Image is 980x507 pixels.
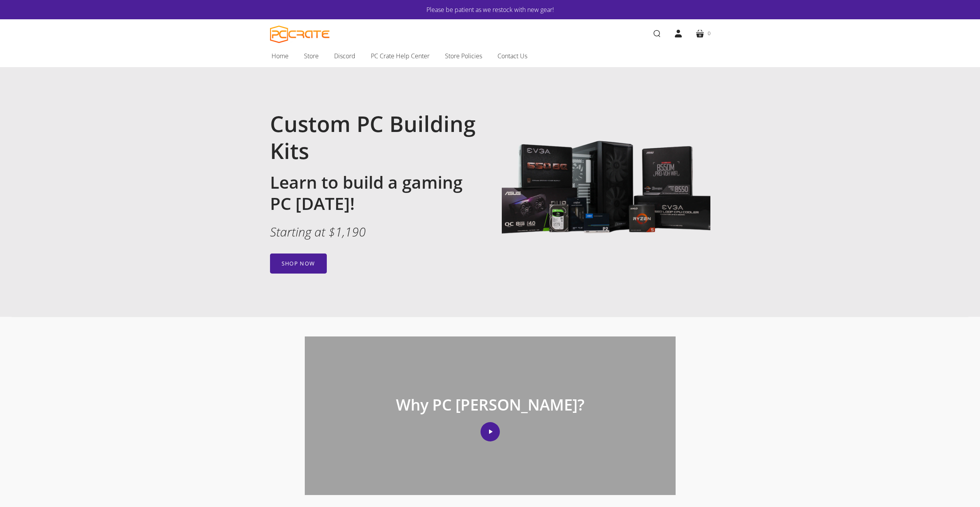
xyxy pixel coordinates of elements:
a: Please be patient as we restock with new gear! [293,5,687,15]
a: PC Crate Help Center [363,48,437,64]
nav: Main navigation [258,48,722,67]
span: PC Crate Help Center [371,51,430,61]
a: Contact Us [490,48,535,64]
p: Why PC [PERSON_NAME]? [396,395,584,414]
h1: Custom PC Building Kits [270,110,479,164]
img: Image with gaming PC components including Lian Li 205 Lancool case, MSI B550M motherboard, EVGA 6... [502,86,710,295]
span: Contact Us [498,51,527,61]
span: Store [304,51,319,61]
span: Store Policies [445,51,482,61]
h2: Learn to build a gaming PC [DATE]! [270,172,479,214]
span: Home [272,51,289,61]
a: Discord [326,48,363,64]
span: Discord [334,51,355,61]
a: Store Policies [437,48,490,64]
span: 0 [708,29,710,37]
button: Play video [481,422,500,441]
a: Shop now [270,253,327,274]
a: 0 [689,23,717,44]
a: PC CRATE [270,25,330,43]
em: Starting at $1,190 [270,223,366,240]
a: Store [296,48,326,64]
a: Home [264,48,296,64]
